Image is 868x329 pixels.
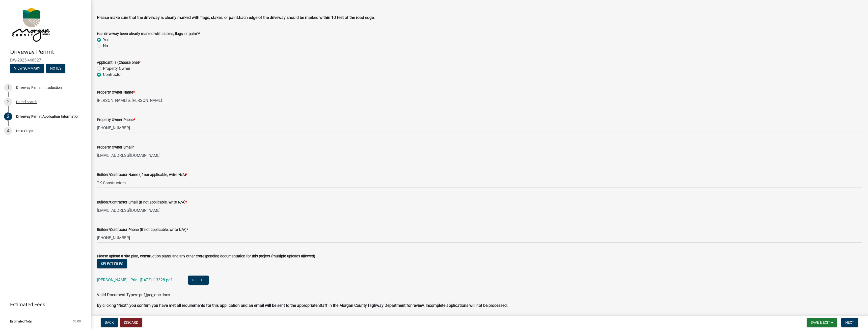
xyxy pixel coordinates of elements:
[97,91,135,94] label: Property Owner Name
[188,278,209,283] wm-modal-confirm: Delete Document
[16,100,37,104] div: Parcel search
[845,320,854,324] span: Next
[10,320,32,323] span: Estimated Total
[103,72,122,78] label: Contractor
[4,112,12,121] div: 3
[120,318,142,327] button: Discard
[841,318,858,327] button: Next
[105,320,114,324] span: Back
[97,201,187,204] label: Builder/Contractor Email (If not applicable, write N/A)
[97,259,127,268] button: Select files
[10,5,51,43] img: Morgan County, Indiana
[97,173,187,177] label: Builder/Contractor Name (If not applicable, write N/A)
[97,303,508,308] strong: By clicking "Next", you confirm you have met all requirements for this application and an email w...
[16,115,79,118] div: Driveway Permit Application Information
[97,118,135,122] label: Property Owner Phone
[10,64,44,73] button: View Summary
[188,276,209,285] button: Delete
[46,64,65,73] button: Notes
[97,32,200,36] label: Has driveway been clearly marked with stakes, flags, or paint?
[97,228,188,232] label: Builder/Contractor Phone (If not applicable, write N/A)
[97,292,170,297] span: Valid Document Types: pdf,jpeg,doc,docx
[16,86,62,89] div: Driveway Permit Introduction
[73,320,81,323] span: $0.00
[101,318,118,327] button: Back
[97,146,134,149] label: Property Owner Email
[4,98,12,106] div: 2
[97,278,172,282] a: [PERSON_NAME] - Print [DATE] I13328.pdf
[97,255,315,258] label: Please upload a site plan, construction plans, and any other corresponding documentation for this...
[4,300,83,310] a: Estimated Fees
[807,318,837,327] button: Save & Exit
[4,127,12,135] div: 4
[46,67,65,71] wm-modal-confirm: Notes
[10,58,81,63] span: DW-2025-468027
[10,67,44,71] wm-modal-confirm: Summary
[4,83,12,92] div: 1
[97,61,141,65] label: Applicant is (Choose one)
[97,15,375,20] strong: Please make sure that the driveway is clearly marked with flags, stakes, or paint.Each edge of th...
[103,66,130,72] label: Property Owner
[103,37,109,43] label: Yes
[811,320,830,324] span: Save & Exit
[103,43,108,49] label: No
[10,48,87,56] h4: Driveway Permit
